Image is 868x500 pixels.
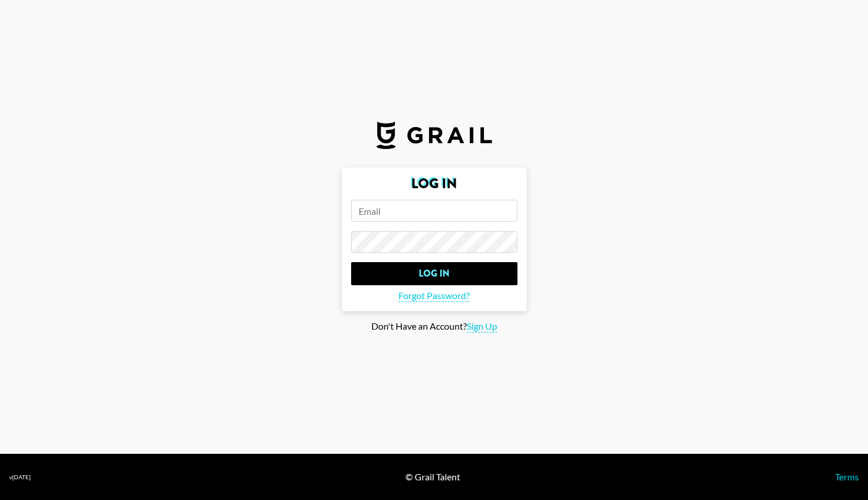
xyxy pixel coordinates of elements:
span: Sign Up [467,320,497,333]
div: © Grail Talent [405,471,460,483]
span: Forgot Password? [398,290,470,302]
a: Terms [835,471,859,482]
input: Log In [351,262,517,285]
div: Don't Have an Account? [9,320,859,333]
div: v [DATE] [9,473,31,481]
input: Email [351,200,517,222]
h2: Log In [351,177,517,191]
img: Grail Talent Logo [377,121,492,149]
